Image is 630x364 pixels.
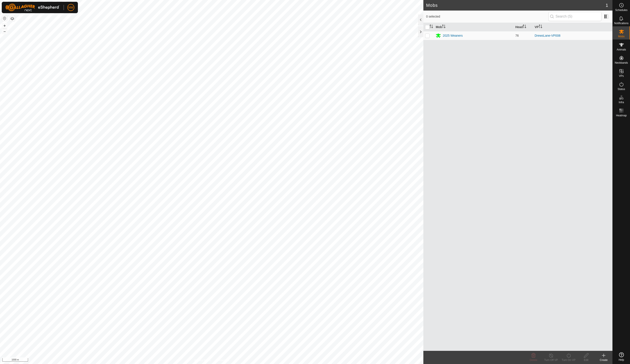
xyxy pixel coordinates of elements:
div: Create [595,358,612,362]
p-sorticon: Activate to sort [442,25,446,29]
span: Delete [530,359,537,362]
span: Neckbands [615,61,628,64]
a: Contact Us [216,358,229,362]
div: Edit [577,358,595,362]
button: Reset Map [2,16,7,21]
th: Head [514,23,533,31]
button: – [2,29,7,34]
span: Status [617,88,625,90]
div: Turn On VP [560,358,577,362]
span: Animals [617,48,626,51]
span: Help [619,359,624,361]
a: Privacy Policy [194,358,211,362]
span: 1 [606,2,608,9]
span: 0 selected [426,14,548,19]
a: DrewsLane-VP008 [535,34,560,37]
th: Mob [434,23,514,31]
span: Infra [619,101,624,104]
a: Help [613,351,630,363]
span: 76 [515,34,519,37]
span: Mobs [618,35,625,38]
span: NW [68,5,73,10]
span: Notifications [614,22,628,25]
div: Turn Off VP [542,358,560,362]
button: Map Layers [10,16,15,21]
div: 2025 Weaners [443,33,463,38]
img: Gallagher Logo [5,4,60,11]
input: Search (S) [548,12,601,21]
p-sorticon: Activate to sort [430,25,433,29]
span: Heatmap [616,114,627,117]
h2: Mobs [426,3,605,8]
span: VPs [619,75,624,77]
p-sorticon: Activate to sort [523,25,526,29]
button: + [2,23,7,28]
th: VP [533,23,612,31]
span: Schedules [615,9,627,11]
p-sorticon: Activate to sort [539,25,542,29]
